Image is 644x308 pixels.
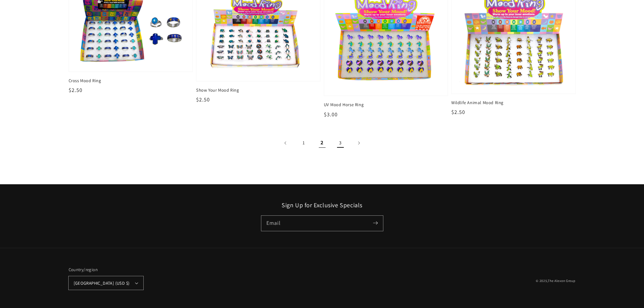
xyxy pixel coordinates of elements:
a: The Alexon Group [548,279,575,283]
span: $2.50 [451,109,465,116]
small: © 2025, [536,279,575,283]
h2: Sign Up for Exclusive Specials [69,201,576,209]
span: $3.00 [324,111,338,118]
h2: Country/region [69,266,143,273]
button: Subscribe [368,216,383,231]
span: $2.50 [69,87,82,94]
span: Show Your Mood Ring [196,87,320,93]
nav: Pagination [69,136,576,150]
a: Page 1 [296,136,311,150]
a: Page 3 [333,136,348,150]
span: Page 2 [315,136,330,150]
button: [GEOGRAPHIC_DATA] (USD $) [69,276,143,290]
span: UV Mood Horse Ring [324,102,448,108]
a: Next page [351,136,366,150]
span: Wildlife Animal Mood Ring [451,100,576,106]
span: Cross Mood Ring [69,78,193,84]
span: $2.50 [196,96,210,103]
a: Previous page [278,136,293,150]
